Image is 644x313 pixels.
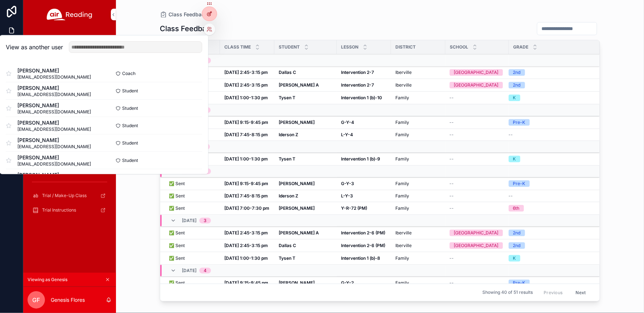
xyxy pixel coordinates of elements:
[169,193,216,199] a: ✅ Sent
[341,205,367,211] strong: Y-R-72 (PM)
[513,242,521,249] div: 2nd
[28,277,67,283] span: Viewing as Genesis
[279,70,332,75] a: Dallas C
[17,109,91,114] span: [EMAIL_ADDRESS][DOMAIN_NAME]
[395,95,409,101] span: Family
[571,287,591,298] button: Next
[279,255,295,261] strong: Tysen T
[509,119,591,126] a: Pre-K
[395,243,441,249] a: Iberville
[122,70,136,76] span: Coach
[395,82,441,88] a: Iberville
[454,242,499,249] div: [GEOGRAPHIC_DATA]
[513,205,520,212] div: 6th
[279,132,298,137] strong: Iderson Z
[224,255,270,261] a: [DATE] 1:00-1:30 pm
[450,242,504,249] a: [GEOGRAPHIC_DATA]
[17,101,91,109] span: [PERSON_NAME]
[122,157,138,163] span: Student
[28,34,112,47] a: My Schedule
[279,181,332,187] a: [PERSON_NAME]
[279,243,296,248] strong: Dallas C
[395,44,416,50] span: District
[279,120,332,125] a: [PERSON_NAME]
[224,95,268,100] strong: [DATE] 1:00-1:30 pm
[513,255,516,262] div: K
[395,156,409,162] span: Family
[395,120,409,125] span: Family
[341,82,387,88] a: Intervention 2-7
[224,193,268,199] strong: [DATE] 7:45-8:15 pm
[42,207,76,213] span: Trial Instructions
[224,230,268,235] strong: [DATE] 2:45-3:15 pm
[450,156,504,162] a: --
[17,67,91,74] span: [PERSON_NAME]
[160,24,215,34] h1: Class Feedback
[224,70,268,75] strong: [DATE] 2:45-3:15 pm
[513,230,521,236] div: 2nd
[341,280,354,285] strong: G-Y-2
[454,230,499,236] div: [GEOGRAPHIC_DATA]
[450,193,504,199] a: --
[122,88,138,93] span: Student
[341,132,387,138] a: L-Y-4
[341,156,380,162] strong: Intervention 1 (b)-9
[224,280,268,285] strong: [DATE] 9:15-9:45 pm
[122,105,138,111] span: Student
[169,280,216,286] a: ✅ Sent
[341,243,387,249] a: Intervention 2-6 (PM)
[395,280,409,286] span: Family
[17,154,91,161] span: [PERSON_NAME]
[47,9,92,20] img: App logo
[395,156,441,162] a: Family
[169,205,216,211] a: ✅ Sent
[224,255,268,261] strong: [DATE] 1:00-1:30 pm
[513,69,521,76] div: 2nd
[341,255,387,261] a: Intervention 1 (b)-8
[279,181,315,186] strong: [PERSON_NAME]
[279,205,315,211] strong: [PERSON_NAME]
[395,181,409,187] span: Family
[395,82,412,88] span: Iberville
[454,82,499,88] div: [GEOGRAPHIC_DATA]
[224,132,268,137] strong: [DATE] 7:45-8:15 pm
[513,156,516,162] div: K
[395,205,441,211] a: Family
[224,156,268,162] strong: [DATE] 1:00-1:30 pm
[509,132,591,138] a: --
[395,193,409,199] span: Family
[513,280,525,286] div: Pre-K
[341,82,374,88] strong: Intervention 2-7
[450,255,454,261] span: --
[341,132,353,137] strong: L-Y-4
[450,82,504,88] a: [GEOGRAPHIC_DATA]
[169,230,216,236] a: ✅ Sent
[341,70,387,75] a: Intervention 2-7
[224,95,270,101] a: [DATE] 1:00-1:30 pm
[509,193,591,199] a: --
[204,218,207,224] div: 3
[224,120,268,125] strong: [DATE] 9:15-9:45 pm
[395,132,441,138] a: Family
[279,230,332,236] a: [PERSON_NAME] A
[224,243,268,248] strong: [DATE] 2:45-3:15 pm
[279,193,298,199] strong: Iderson Z
[341,205,387,211] a: Y-R-72 (PM)
[169,230,185,236] span: ✅ Sent
[395,120,441,125] a: Family
[279,193,332,199] a: Iderson Z
[224,280,270,286] a: [DATE] 9:15-9:45 pm
[341,255,380,261] strong: Intervention 1 (b)-8
[395,230,441,236] a: Iberville
[341,230,385,235] strong: Intervention 2-6 (PM)
[224,70,270,75] a: [DATE] 2:45-3:15 pm
[341,230,387,236] a: Intervention 2-6 (PM)
[17,74,91,80] span: [EMAIL_ADDRESS][DOMAIN_NAME]
[169,181,216,187] a: ✅ Sent
[450,280,504,286] a: --
[395,70,412,75] span: Iberville
[341,120,387,125] a: G-Y-4
[341,95,387,101] a: Intervention 1 (b)-10
[279,82,332,88] a: [PERSON_NAME] A
[224,120,270,125] a: [DATE] 9:15-9:45 pm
